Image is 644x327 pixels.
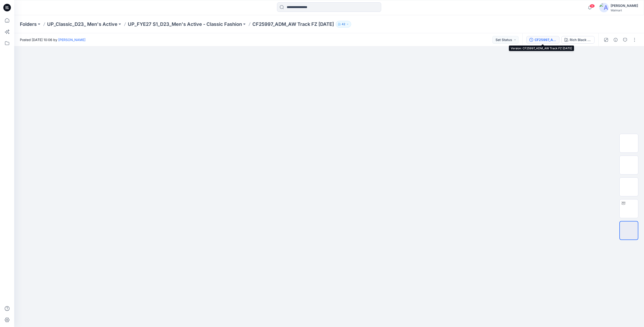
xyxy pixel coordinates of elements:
[20,37,85,42] span: Posted [DATE] 10:06 by
[590,4,595,8] span: 14
[570,37,591,42] div: Rich Black / Rich Black / Greystone
[611,3,638,9] div: [PERSON_NAME]
[612,36,619,44] button: Details
[47,21,117,28] a: UP_Classic_D23_ Men's Active
[342,22,345,27] p: 42
[611,9,638,12] div: Walmart
[252,21,334,28] p: CF25997_ADM_AW Track FZ [DATE]
[336,21,351,28] button: 42
[535,37,556,42] div: CF25997_ADM_AW Track FZ 16AUG25
[20,21,37,28] a: Folders
[526,36,559,44] button: CF25997_ADM_AW Track FZ [DATE]
[128,21,242,28] a: UP_FYE27 S1_D23_Men's Active - Classic Fashion
[561,36,595,44] button: Rich Black / Rich Black / Greystone
[58,38,85,42] a: [PERSON_NAME]
[599,3,609,12] img: avatar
